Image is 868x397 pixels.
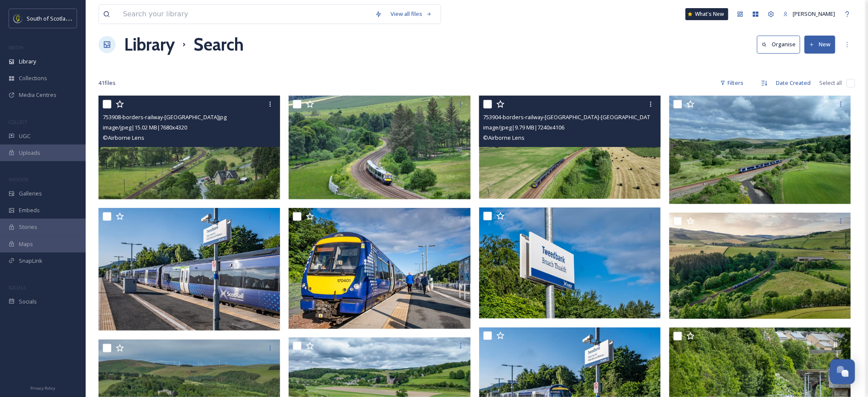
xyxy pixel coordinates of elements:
span: Collections [19,74,47,82]
a: Privacy Policy [30,382,55,393]
span: Stories [19,223,37,231]
span: UGC [19,132,30,140]
a: Organise [757,36,805,53]
img: images.jpeg [14,14,22,23]
span: 753908-borders-railway-[GEOGRAPHIC_DATA]jpg [103,113,227,121]
span: Privacy Policy [30,385,55,391]
img: 753916-borders-railway-tweedbank-VisitScotland.jpg [479,208,661,319]
a: View all files [386,6,436,22]
span: SnapLink [19,257,42,265]
span: [PERSON_NAME] [793,10,835,18]
span: Maps [19,240,33,248]
span: Galleries [19,189,42,198]
span: MEDIA [9,44,24,51]
span: South of Scotland Destination Alliance [27,14,124,22]
span: Media Centres [19,91,57,99]
img: 753919-borders-railway-tweedbank-VisitScotland.jpg [98,208,283,331]
button: Open Chat [830,359,855,384]
a: Library [124,32,175,57]
span: WIDGETS [9,176,28,183]
img: 753918-borders-railway-tweedbank-VisitScotland.jpg [289,208,473,329]
span: Uploads [19,149,40,157]
h1: Search [194,32,244,57]
span: © Airborne Lens [483,134,525,141]
span: COLLECT [9,119,27,125]
span: © Airborne Lens [103,134,144,141]
span: 41 file s [98,79,116,87]
img: 753897-borders-railway-fountainhall-VisitScotland.jpg [669,96,853,204]
div: Filters [716,75,748,91]
span: image/jpeg | 9.79 MB | 7240 x 4106 [483,123,565,131]
span: 753904-borders-railway-[GEOGRAPHIC_DATA]-[GEOGRAPHIC_DATA]jpg [483,113,663,121]
span: Socials [19,298,37,306]
span: Embeds [19,206,40,214]
div: Date Created [772,75,815,91]
span: SOCIALS [9,284,26,291]
img: 753904-borders-railway-stow-VisitScotland.jpg [479,96,661,198]
button: New [805,36,835,53]
img: 753908-borders-railway-VisitScotland.jpg [98,96,283,199]
a: What's New [686,8,728,20]
input: Search your library [119,5,371,24]
span: Library [19,57,36,66]
span: image/jpeg | 15.02 MB | 7680 x 4320 [103,123,187,131]
button: Organise [757,36,800,53]
img: 753905-borders-railway-stow-VisitScotland.jpg [289,96,473,199]
a: [PERSON_NAME] [779,6,840,22]
span: Select all [820,79,842,87]
img: 753896-borders-railway-bowshank-VisitScotland.jpg [669,213,853,319]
